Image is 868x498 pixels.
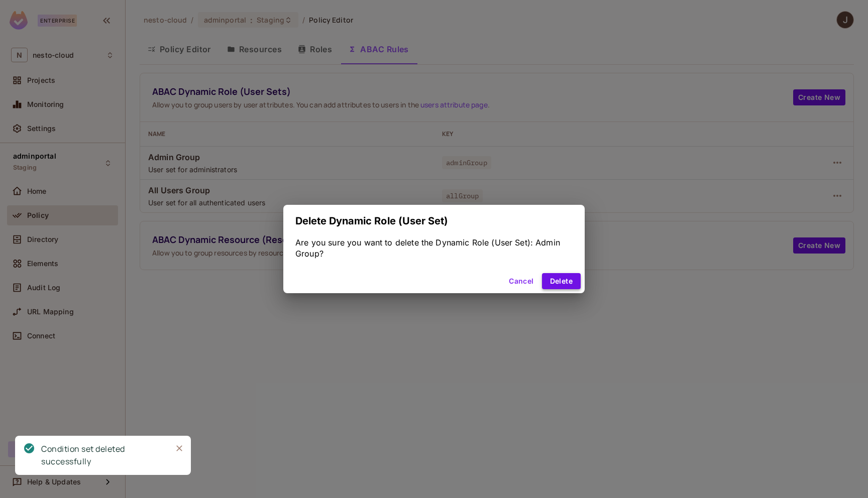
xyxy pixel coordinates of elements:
[542,273,581,289] button: Delete
[41,443,164,468] div: Condition set deleted successfully
[172,441,187,456] button: Close
[295,237,573,259] div: Are you sure you want to delete the Dynamic Role (User Set): Admin Group?
[505,273,537,289] button: Cancel
[283,205,585,237] h2: Delete Dynamic Role (User Set)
